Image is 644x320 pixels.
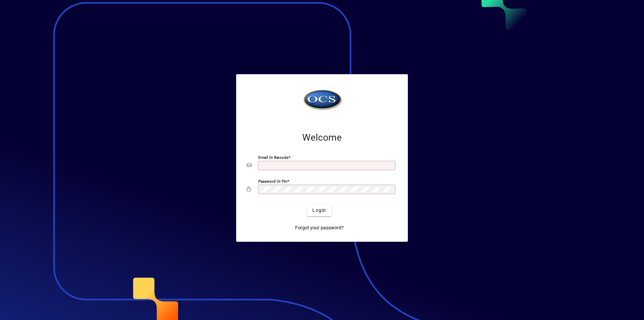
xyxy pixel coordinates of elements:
[258,155,288,160] mat-label: Email or Barcode
[312,207,326,214] span: Login
[247,132,397,143] h2: Welcome
[295,224,344,231] span: Forgot your password?
[292,222,346,234] a: Forgot your password?
[258,179,287,184] mat-label: Password or Pin
[307,204,331,216] button: Login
